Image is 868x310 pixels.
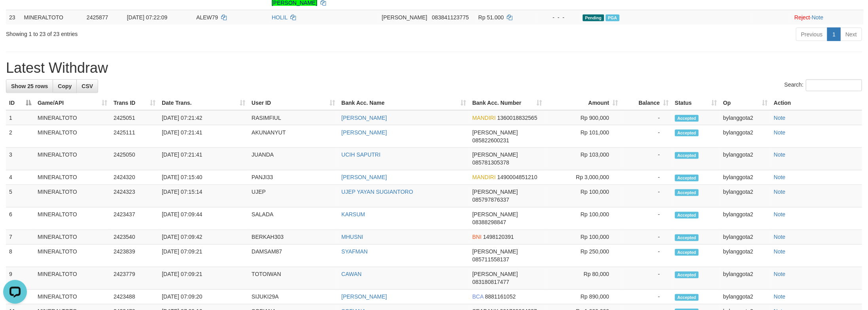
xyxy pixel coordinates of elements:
td: 2423540 [110,230,159,245]
a: Note [774,174,786,181]
span: Copy 085781305378 to clipboard [472,160,509,166]
td: [DATE] 07:09:42 [159,230,248,245]
span: Copy 083180817477 to clipboard [472,279,509,285]
span: [PERSON_NAME] [472,249,518,255]
span: Rp 51.000 [478,14,504,21]
span: Accepted [675,189,699,196]
td: Rp 100,000 [545,185,621,208]
a: MHUSNI [341,234,363,240]
div: - - - [540,13,576,21]
td: - [621,170,672,185]
td: MINERALTOTO [34,170,110,185]
td: Rp 100,000 [545,230,621,245]
td: - [621,125,672,148]
span: Copy 085797876337 to clipboard [472,197,509,203]
td: 7 [6,230,34,245]
a: UCIH SAPUTRI [341,152,381,158]
span: Accepted [675,175,699,181]
span: 2425877 [87,14,108,21]
td: bylanggota2 [720,290,771,304]
td: - [621,267,672,290]
th: Date Trans.: activate to sort column ascending [159,96,248,110]
td: [DATE] 07:09:21 [159,267,248,290]
td: MINERALTOTO [34,148,110,170]
td: 9 [6,267,34,290]
span: Accepted [675,212,699,219]
span: Copy 1498120391 to clipboard [483,234,514,240]
td: MINERALTOTO [34,267,110,290]
a: [PERSON_NAME] [341,174,387,181]
span: MANDIRI [472,174,496,181]
td: Rp 80,000 [545,267,621,290]
a: Previous [796,28,828,41]
span: BNI [472,234,481,240]
a: Note [774,271,786,278]
td: bylanggota2 [720,110,771,125]
a: HOLIL [272,14,288,21]
a: Copy [53,79,77,93]
span: [PERSON_NAME] [472,212,518,218]
td: 8 [6,245,34,267]
a: Note [774,234,786,240]
th: Amount: activate to sort column ascending [545,96,621,110]
td: Rp 900,000 [545,110,621,125]
td: TOTOIWAN [248,267,338,290]
td: - [621,185,672,208]
a: Note [774,212,786,218]
a: Note [774,129,786,136]
td: MINERALTOTO [34,230,110,245]
td: MINERALTOTO [34,208,110,230]
h1: Latest Withdraw [6,60,862,76]
button: Open LiveChat chat widget [3,3,27,27]
a: CSV [76,79,98,93]
td: 3 [6,148,34,170]
td: 2425111 [110,125,159,148]
td: Rp 3,000,000 [545,170,621,185]
span: [PERSON_NAME] [472,152,518,158]
a: Note [774,115,786,121]
td: 6 [6,208,34,230]
div: Showing 1 to 23 of 23 entries [6,27,356,38]
td: bylanggota2 [720,245,771,267]
span: Accepted [675,152,699,159]
th: Game/API: activate to sort column ascending [34,96,110,110]
a: Note [774,189,786,195]
td: 23 [6,10,21,25]
td: 1 [6,110,34,125]
a: Note [812,14,824,21]
a: [PERSON_NAME] [341,294,387,300]
span: Show 25 rows [11,83,48,89]
label: Search: [785,79,862,91]
td: bylanggota2 [720,125,771,148]
span: Accepted [675,272,699,278]
a: [PERSON_NAME] [341,115,387,121]
td: 2423488 [110,290,159,304]
td: 2424320 [110,170,159,185]
td: 2423779 [110,267,159,290]
td: 2 [6,125,34,148]
a: CAWAN [341,271,362,278]
span: PGA [606,15,620,21]
a: UJEP YAYAN SUGIANTORO [341,189,413,195]
span: Copy [58,83,72,89]
a: KARSUM [341,212,365,218]
td: 2423839 [110,245,159,267]
td: 2425050 [110,148,159,170]
td: · [791,10,864,25]
span: Copy 085711558137 to clipboard [472,257,509,263]
td: 2423437 [110,208,159,230]
th: Bank Acc. Name: activate to sort column ascending [338,96,469,110]
td: MINERALTOTO [34,110,110,125]
td: Rp 101,000 [545,125,621,148]
span: Accepted [675,234,699,241]
span: [PERSON_NAME] [472,189,518,195]
span: Copy 1360018832565 to clipboard [497,115,537,121]
td: PANJI33 [248,170,338,185]
span: Copy 083841123775 to clipboard [432,14,469,21]
td: - [621,230,672,245]
a: Next [840,28,862,41]
span: Accepted [675,249,699,256]
th: User ID: activate to sort column ascending [248,96,338,110]
a: [PERSON_NAME] [341,129,387,136]
td: BERKAH303 [248,230,338,245]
